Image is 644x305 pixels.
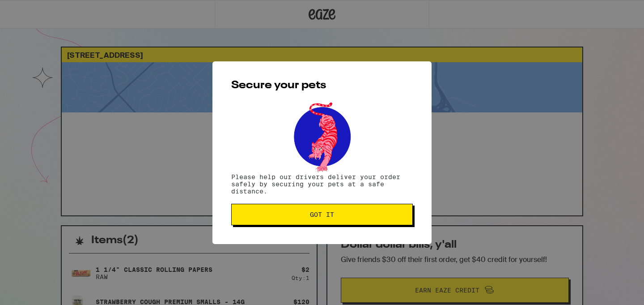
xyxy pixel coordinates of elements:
h2: Secure your pets [231,80,413,91]
img: pets [285,100,359,173]
button: Got it [231,204,413,225]
p: Please help our drivers deliver your order safely by securing your pets at a safe distance. [231,173,413,195]
span: Got it [310,211,334,218]
span: Hi. Need any help? [5,6,64,13]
